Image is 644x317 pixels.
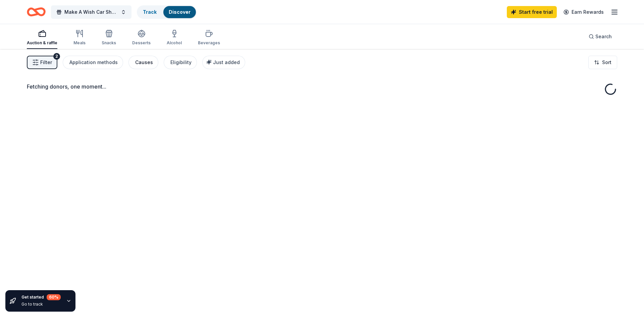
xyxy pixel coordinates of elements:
[167,27,182,49] button: Alcohol
[21,302,61,307] div: Go to track
[202,56,245,69] button: Just added
[137,5,197,19] button: TrackDiscover
[143,9,157,15] a: Track
[47,294,61,300] div: 60 %
[169,9,191,15] a: Discover
[559,6,608,18] a: Earn Rewards
[21,294,61,300] div: Get started
[73,27,86,49] button: Meals
[102,27,116,49] button: Snacks
[69,58,118,66] div: Application methods
[73,40,86,46] div: Meals
[198,40,220,46] div: Beverages
[40,58,52,66] span: Filter
[583,30,617,43] button: Search
[27,40,57,46] div: Auction & raffle
[588,56,617,69] button: Sort
[595,33,612,41] span: Search
[507,6,557,18] a: Start free trial
[27,4,46,20] a: Home
[128,56,158,69] button: Causes
[170,58,192,66] div: Eligibility
[164,56,197,69] button: Eligibility
[27,83,617,91] div: Fetching donors, one moment...
[51,5,131,19] button: Make A Wish Car Show
[64,8,118,16] span: Make A Wish Car Show
[27,27,57,49] button: Auction & raffle
[63,56,123,69] button: Application methods
[53,53,60,60] div: 2
[132,40,151,46] div: Desserts
[213,59,240,65] span: Just added
[167,40,182,46] div: Alcohol
[602,58,611,66] span: Sort
[102,40,116,46] div: Snacks
[27,56,57,69] button: Filter2
[198,27,220,49] button: Beverages
[135,58,153,66] div: Causes
[132,27,151,49] button: Desserts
